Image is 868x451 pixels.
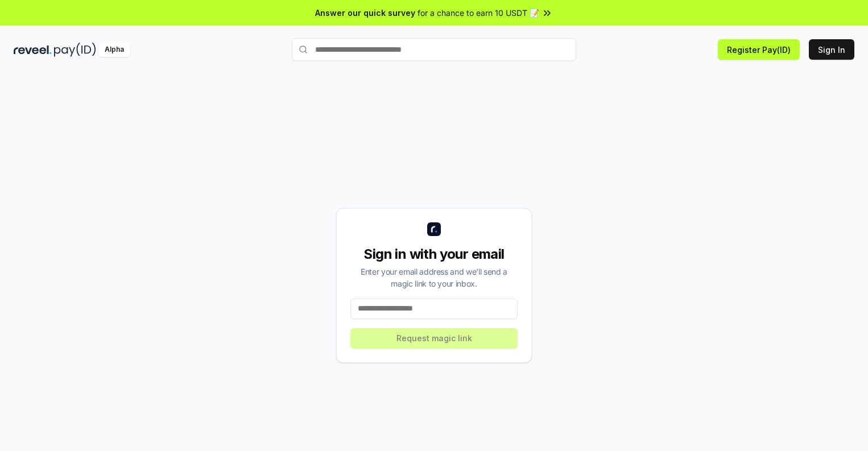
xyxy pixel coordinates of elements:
img: reveel_dark [14,43,52,57]
div: Sign in with your email [350,245,518,263]
span: for a chance to earn 10 USDT 📝 [418,7,539,19]
img: logo_small [427,222,441,236]
button: Register Pay(ID) [718,39,800,60]
div: Enter your email address and we’ll send a magic link to your inbox. [350,266,518,289]
img: pay_id [54,43,96,57]
button: Sign In [809,39,854,60]
span: Answer our quick survey [315,7,415,19]
div: Alpha [98,43,130,57]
